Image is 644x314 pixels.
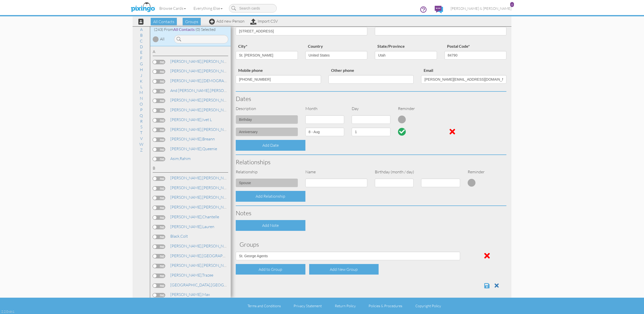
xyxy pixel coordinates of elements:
a: Rahim [170,155,191,162]
label: Postal Code* [445,43,472,50]
a: [PERSON_NAME] [170,87,278,93]
label: Country [305,43,326,50]
a: [PERSON_NAME] [170,185,234,191]
span: [PERSON_NAME], [170,146,202,151]
span: Groups [183,18,201,25]
h3: Dates [236,95,506,102]
a: A [138,26,145,32]
a: [GEOGRAPHIC_DATA] [170,282,252,288]
h3: Notes [236,210,506,216]
a: Breann [170,136,215,142]
div: Add New Group [309,264,379,275]
span: [GEOGRAPHIC_DATA], [170,282,211,287]
div: 6 [510,2,514,7]
a: [PERSON_NAME] [170,194,234,200]
a: W [137,141,146,147]
a: R [138,118,145,124]
a: Lauren [170,224,215,230]
span: Black, [170,234,180,239]
a: Queenie [170,146,218,152]
span: [PERSON_NAME], [170,127,202,132]
a: [PERSON_NAME] [170,68,234,74]
span: [PERSON_NAME], [170,195,202,200]
a: K [137,78,145,84]
a: Ivet L [170,117,212,123]
span: [PERSON_NAME], [170,253,202,258]
div: Description [232,106,302,112]
h3: Relationships [236,159,506,165]
div: Name [302,169,371,175]
a: Colt [170,233,188,239]
span: [PERSON_NAME], [170,175,202,180]
div: Add to Group [236,264,305,275]
span: and [PERSON_NAME], [170,88,210,93]
span: [PERSON_NAME], [170,136,202,141]
a: Z [138,147,145,153]
a: Trazee [170,272,214,278]
span: [PERSON_NAME], [170,263,202,268]
a: Copyright Policy [415,304,441,308]
a: C [137,38,145,44]
a: Add new Person [209,19,245,24]
a: [PERSON_NAME] [170,107,234,113]
a: F [138,55,145,61]
a: P [138,107,145,113]
span: [PERSON_NAME], [170,185,202,190]
span: [PERSON_NAME], [170,243,202,248]
a: Policies & Procedures [369,304,402,308]
a: L [138,84,145,90]
span: [PERSON_NAME], [170,59,202,64]
div: Add Relationship [236,191,305,202]
div: B [153,165,228,173]
a: [PERSON_NAME] [170,204,234,210]
a: B [138,32,145,38]
a: N [137,95,145,101]
div: Reminder [394,106,440,112]
span: [PERSON_NAME], [170,273,202,278]
span: [PERSON_NAME], [170,97,202,102]
a: [PERSON_NAME] [170,58,234,64]
img: pixingo logo [130,1,156,14]
a: Return Policy [335,304,356,308]
a: Terms and Conditions [248,304,281,308]
div: (243) From [150,27,231,32]
div: All [160,36,165,42]
a: J [138,72,145,78]
a: Browse Cards [155,2,190,15]
img: comments.svg [435,6,443,13]
span: [PERSON_NAME], [170,68,202,73]
div: Relationship [232,169,302,175]
span: [PERSON_NAME], [170,224,202,229]
h3: Groups [239,241,503,248]
a: O [137,101,145,107]
span: [PERSON_NAME], [170,78,202,83]
span: [PERSON_NAME], [170,292,202,297]
span: [PERSON_NAME], [170,107,202,112]
div: Day [348,106,394,112]
div: Reminder [464,169,487,175]
label: Email [421,67,436,74]
a: M [137,89,146,95]
label: State/Province [375,43,407,50]
a: D [137,44,145,50]
a: [PERSON_NAME] [170,126,234,132]
div: 2.2.0-461 [1,309,14,314]
a: V [138,135,145,141]
a: Chantelle [170,214,220,220]
div: Add Date [236,140,305,151]
a: Everything Else [190,2,226,15]
a: E [138,49,145,55]
span: All Contacts [151,18,177,25]
span: Asim, [170,156,180,161]
label: Other phone [329,67,357,74]
div: Birthday (month / day) [371,169,464,175]
a: G [137,61,145,67]
label: city* [236,43,250,50]
input: Search cards [229,4,277,13]
div: Add Note [236,220,305,231]
span: [PERSON_NAME] & [PERSON_NAME] [451,6,511,11]
a: S [138,124,145,130]
span: All Contacts [173,27,195,32]
a: [PERSON_NAME] [170,175,234,181]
